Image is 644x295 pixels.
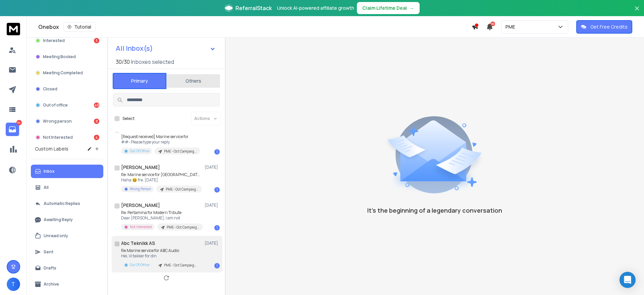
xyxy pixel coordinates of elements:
button: Meeting Completed [31,66,103,80]
p: Wrong person [43,119,72,124]
a: 64 [6,123,19,136]
p: It’s the beginning of a legendary conversation [367,206,502,215]
p: Re:Marine service for ABC Audio [121,248,200,253]
p: Out Of Office [130,262,149,267]
span: 30 / 30 [116,58,130,66]
button: Interested3 [31,34,103,47]
div: 3 [94,38,99,43]
button: Sent [31,245,103,259]
p: Closed [43,86,57,92]
button: Drafts [31,261,103,275]
button: Tutorial [63,22,96,32]
p: Out of office [43,102,68,108]
button: Get Free Credits [576,20,632,34]
button: All [31,181,103,194]
p: Haha 😆 fre. [DATE] [121,177,202,183]
div: 8 [94,119,99,124]
p: Wrong Person [130,186,151,192]
p: [DATE] [205,241,220,246]
p: PME [505,24,518,30]
button: Inbox [31,165,103,178]
p: Re: Marine service for [GEOGRAPHIC_DATA] [121,172,202,177]
p: [Request received] Marine service for [121,134,200,139]
p: Meeting Completed [43,70,83,76]
p: Sent [44,249,53,255]
button: Others [166,74,220,88]
p: Dear [PERSON_NAME], I am not [121,215,202,221]
button: Wrong person8 [31,115,103,128]
button: Claim Lifetime Deal→ [357,2,420,14]
button: Out of office49 [31,98,103,112]
p: Out Of Office [130,149,149,154]
p: Not Interested [43,135,73,140]
label: Select [122,116,135,121]
span: → [410,5,414,11]
h3: Inboxes selected [131,58,174,66]
button: All Inbox(s) [110,42,221,55]
div: Onebox [38,22,472,32]
p: Meeting Booked [43,54,76,59]
div: 49 [94,102,99,108]
p: [DATE] [205,165,220,170]
h1: Abc Teknikk AS [121,240,155,247]
div: 1 [214,263,220,268]
p: Inbox [44,169,55,174]
p: [DATE] [205,203,220,208]
button: Not Interested4 [31,131,103,144]
p: Re: Pertamina for Modern Tribute [121,210,202,215]
div: Open Intercom Messenger [620,272,636,288]
div: 4 [94,135,99,140]
p: All [44,185,49,190]
p: Hei, Vi takker for din [121,253,200,259]
p: 64 [16,120,22,125]
p: PME - Oct Campaign - KPI Only [167,225,199,230]
span: 50 [490,22,495,26]
button: Meeting Booked [31,50,103,64]
p: Unread only [44,233,68,239]
p: Archive [44,282,59,287]
p: ##- Please type your reply [121,139,200,145]
p: Awaiting Reply [44,217,73,222]
p: PME - Oct Campaign - KPI Only [164,263,196,268]
p: PME - Oct Campaign - KPI Only [164,149,196,154]
h1: [PERSON_NAME] [121,164,160,171]
div: 1 [214,187,220,193]
div: 1 [214,225,220,230]
p: Not Interested [130,224,152,229]
button: Archive [31,278,103,291]
h1: [PERSON_NAME] [121,202,160,209]
button: Close banner [633,4,641,20]
p: Drafts [44,265,56,271]
h3: Custom Labels [35,145,68,152]
button: Unread only [31,229,103,243]
button: Awaiting Reply [31,213,103,226]
button: T [7,278,20,291]
p: Automatic Replies [44,201,80,206]
span: ReferralStack [235,4,272,12]
button: Automatic Replies [31,197,103,210]
p: Unlock AI-powered affiliate growth [277,5,354,11]
p: Interested [43,38,65,43]
button: Closed [31,82,103,96]
button: Primary [113,73,166,89]
div: 1 [214,149,220,155]
p: PME - Oct Campaign - KPI Only [166,187,198,192]
p: Get Free Credits [590,24,628,30]
h1: All Inbox(s) [116,45,153,52]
